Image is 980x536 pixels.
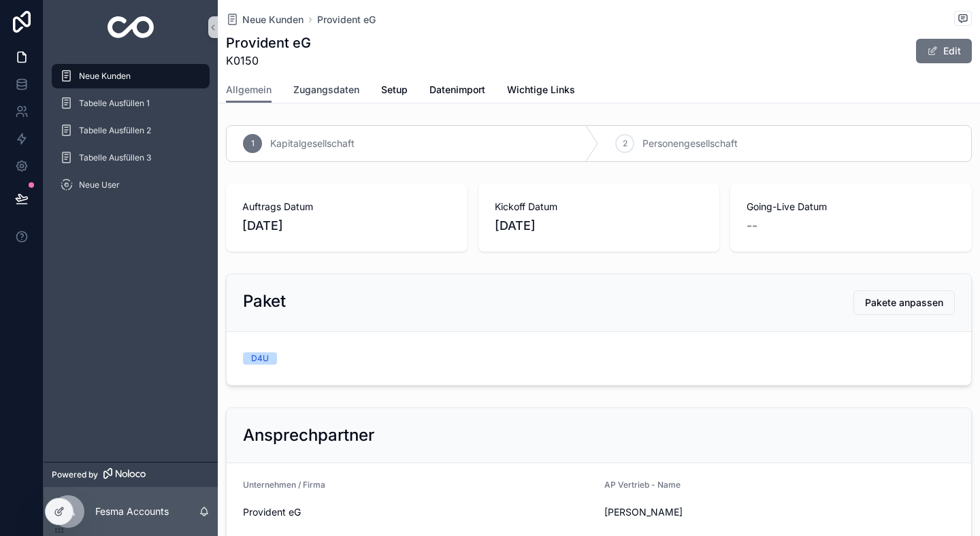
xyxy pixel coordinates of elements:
span: Going-Live Datum [747,200,955,214]
span: [DATE] [495,216,704,235]
span: K0150 [226,52,311,69]
a: Tabelle Ausfüllen 1 [52,91,210,116]
img: App logo [108,16,154,38]
span: 1 [251,138,255,149]
a: Neue Kunden [226,13,304,27]
span: Wichtige Links [507,83,575,97]
a: Datenimport [429,78,485,105]
span: Tabelle Ausfüllen 2 [79,125,151,136]
span: Tabelle Ausfüllen 1 [79,98,150,109]
a: Tabelle Ausfüllen 2 [52,118,210,143]
span: Allgemein [226,83,272,97]
span: Powered by [52,469,98,480]
button: Pakete anpassen [853,290,955,315]
p: Fesma Accounts [95,505,169,518]
span: Neue Kunden [79,71,131,82]
span: Kickoff Datum [495,200,704,214]
h1: Provident eG [226,33,311,52]
a: Neue Kunden [52,64,210,88]
a: Wichtige Links [507,78,575,105]
a: Tabelle Ausfüllen 3 [52,146,210,170]
h2: Ansprechpartner [243,424,374,446]
a: Provident eG [317,13,376,27]
span: Kapitalgesellschaft [270,137,355,150]
span: -- [747,216,757,235]
span: Auftrags Datum [242,200,451,214]
span: 2 [623,138,627,149]
span: Zugangsdaten [293,83,359,97]
a: Zugangsdaten [293,78,359,105]
span: [PERSON_NAME] [604,505,774,519]
span: Neue User [79,180,120,190]
span: Unternehmen / Firma [243,480,325,490]
span: Neue Kunden [242,13,304,27]
h2: Paket [243,290,286,312]
div: scrollable content [44,54,218,215]
span: Setup [381,83,408,97]
span: Personengesellschaft [642,137,738,150]
span: Provident eG [243,505,593,519]
button: Edit [916,39,972,63]
span: Pakete anpassen [865,296,943,309]
span: Tabelle Ausfüllen 3 [79,152,151,163]
a: Powered by [44,462,218,487]
span: AP Vertrieb - Name [604,480,681,490]
div: D4U [251,352,269,365]
a: Neue User [52,173,210,197]
span: Datenimport [429,83,485,97]
span: [DATE] [242,216,451,235]
a: Allgemein [226,78,272,103]
a: Setup [381,78,408,105]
